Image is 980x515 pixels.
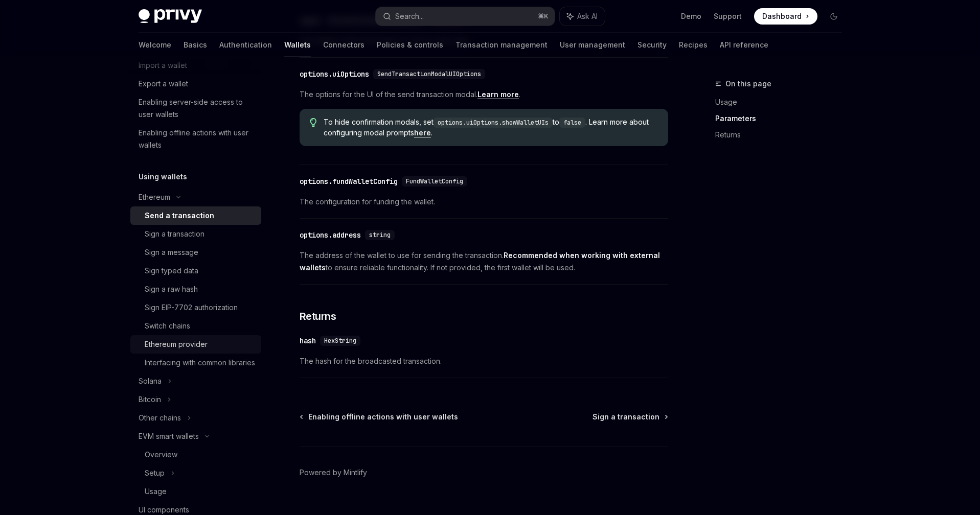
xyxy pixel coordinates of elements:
a: Security [637,33,667,57]
span: To hide confirmation modals, set to . Learn more about configuring modal prompts . [324,117,657,138]
div: Enabling server-side access to user wallets [139,96,255,121]
a: Usage [130,482,261,501]
img: dark logo [139,9,202,24]
span: Sign a transaction [592,412,659,422]
span: The address of the wallet to use for sending the transaction. to ensure reliable functionality. I... [300,249,668,274]
div: Ethereum provider [145,338,208,350]
a: Recipes [679,33,708,57]
a: Dashboard [754,8,817,25]
span: FundWalletConfig [406,177,463,185]
span: The configuration for funding the wallet. [300,196,668,208]
a: Usage [715,94,850,110]
a: Sign a message [130,243,261,262]
div: Usage [145,485,167,498]
span: Dashboard [762,11,802,21]
div: hash [300,336,316,346]
span: The hash for the broadcasted transaction. [300,355,668,367]
a: Export a wallet [130,75,261,93]
div: Export a wallet [139,78,188,90]
a: Connectors [323,33,364,57]
a: Support [714,11,742,21]
span: Enabling offline actions with user wallets [308,412,458,422]
a: User management [560,33,625,57]
a: Sign a raw hash [130,280,261,298]
span: SendTransactionModalUIOptions [377,70,481,78]
a: Send a transaction [130,206,261,225]
a: Policies & controls [377,33,443,57]
div: Solana [139,375,162,387]
span: ⌘ K [538,12,549,20]
span: The options for the UI of the send transaction modal. . [300,88,668,101]
button: Ask AI [560,7,605,26]
a: Sign a transaction [130,225,261,243]
div: options.address [300,230,361,240]
div: Overview [145,449,177,461]
div: Interfacing with common libraries [145,357,255,369]
a: Learn more [477,90,519,99]
a: Sign typed data [130,262,261,280]
a: API reference [720,33,768,57]
a: Switch chains [130,317,261,335]
div: Bitcoin [139,393,161,406]
span: Ask AI [577,11,598,21]
a: here [414,128,431,137]
a: Sign a transaction [592,412,667,422]
button: Search...⌘K [376,7,555,26]
div: Ethereum [139,191,170,203]
a: Basics [184,33,207,57]
a: Authentication [219,33,272,57]
div: Send a transaction [145,209,214,222]
div: Switch chains [145,320,190,332]
code: false [559,118,585,128]
button: Toggle dark mode [826,8,842,25]
a: Demo [681,11,701,21]
span: On this page [725,78,771,90]
div: EVM smart wallets [139,430,199,442]
svg: Tip [310,118,317,127]
div: Sign a transaction [145,228,204,240]
div: Other chains [139,412,181,424]
div: Sign a message [145,246,198,259]
div: Sign typed data [145,265,198,277]
a: Returns [715,127,850,143]
span: HexString [324,337,356,345]
div: Setup [145,467,165,479]
a: Ethereum provider [130,335,261,354]
div: Enabling offline actions with user wallets [139,127,255,151]
a: Enabling offline actions with user wallets [301,412,458,422]
h5: Using wallets [139,171,187,183]
div: options.uiOptions [300,69,369,79]
a: Sign EIP-7702 authorization [130,298,261,317]
a: Transaction management [455,33,548,57]
a: Overview [130,446,261,464]
a: Interfacing with common libraries [130,354,261,372]
div: options.fundWalletConfig [300,176,398,186]
span: Returns [300,309,336,323]
div: Sign a raw hash [145,283,198,295]
a: Powered by Mintlify [300,467,367,478]
code: options.uiOptions.showWalletUIs [434,118,553,128]
a: Enabling offline actions with user wallets [130,124,261,154]
a: Wallets [284,33,311,57]
a: Enabling server-side access to user wallets [130,93,261,124]
a: Welcome [139,33,171,57]
span: string [369,231,391,239]
div: Search... [395,10,424,22]
div: Sign EIP-7702 authorization [145,301,238,314]
a: Parameters [715,110,850,127]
